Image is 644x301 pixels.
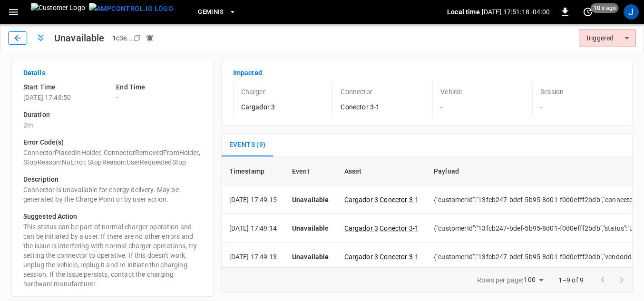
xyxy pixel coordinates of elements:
[23,137,202,148] h6: Error Code(s)
[344,196,379,204] a: Cargador 3
[222,185,284,214] td: [DATE] 17:49:15
[23,222,202,289] p: This status can be part of normal charger operation and can be initiated by a user. If there are ...
[292,223,329,233] p: Unavailable
[133,33,142,43] div: copy
[112,33,133,43] div: 1c3e ...
[580,4,595,19] button: set refresh interval
[380,196,419,204] a: Conector 3-1
[23,110,202,120] h6: Duration
[624,4,639,19] div: profile-icon
[477,275,523,285] p: Rows per page:
[579,29,636,47] div: Triggered
[341,87,372,97] p: Connector
[221,156,633,267] div: sessions table
[116,82,201,93] h6: End Time
[558,275,584,285] p: 1–9 of 9
[540,87,564,97] p: Session
[31,3,85,21] img: Customer Logo
[23,120,202,130] p: 2m
[284,157,337,185] th: Event
[524,273,546,287] div: 100
[222,214,284,243] td: [DATE] 17:49:14
[532,81,621,117] div: -
[23,212,202,222] h6: Suggested Action
[341,103,380,111] a: Conector 3-1
[23,185,202,204] p: Connector is unavailable for energy delivery. May be generated by the Charge Point or by user act...
[241,87,265,97] p: Charger
[222,157,284,185] th: Timestamp
[380,253,419,261] a: Conector 3-1
[432,81,521,117] div: -
[337,157,426,185] th: Asset
[591,3,619,13] span: 10 s ago
[344,224,379,232] a: Cargador 3
[292,252,329,262] p: Unavailable
[198,7,224,18] span: Geminis
[233,68,621,78] p: Impacted
[23,93,108,102] p: [DATE] 17:48:50
[292,195,329,204] p: Unavailable
[447,7,480,17] p: Local time
[89,3,173,15] img: ampcontrol.io logo
[482,7,550,17] p: [DATE] 17:51:18 -04:00
[54,30,105,46] h1: Unavailable
[222,134,273,156] button: Events (9)
[440,87,462,97] p: Vehicle
[23,148,202,167] p: ConnectorPlacedInHolder, ConnectorRemovedFromHolder, StopReason:NoError, StopReason:UserRequested...
[222,243,284,271] td: [DATE] 17:49:13
[23,175,202,185] h6: Description
[241,103,275,111] a: Cargador 3
[146,34,154,42] div: Notifications sent
[344,253,379,261] a: Cargador 3
[194,3,240,21] button: Geminis
[380,224,419,232] a: Conector 3-1
[116,93,201,102] p: -
[23,82,108,93] h6: Start Time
